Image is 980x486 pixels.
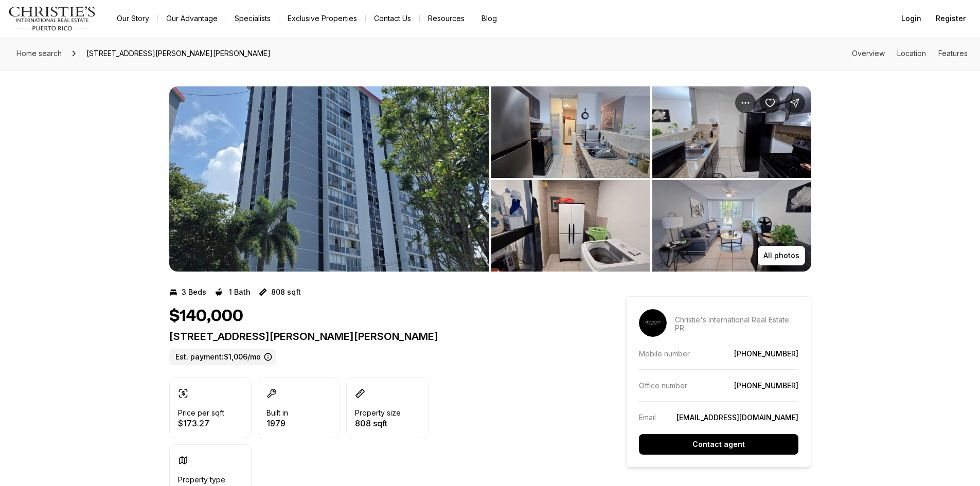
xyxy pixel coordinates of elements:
button: Save Property: 2 ALMONTE #411 [760,93,780,113]
a: Our Story [109,11,157,26]
p: Price per sqft [178,409,224,417]
span: Home search [16,49,62,58]
p: 3 Beds [182,288,206,296]
span: Login [901,14,921,23]
a: Skip to: Location [897,49,926,58]
a: Home search [12,45,66,62]
label: Est. payment: $1,006/mo [169,349,276,365]
a: Specialists [226,11,279,26]
a: Blog [473,11,505,26]
a: Our Advantage [158,11,226,26]
p: 1979 [266,419,288,427]
p: Built in [266,409,288,417]
p: Christie's International Real Estate PR [675,316,798,332]
p: 808 sqft [271,288,301,296]
li: 2 of 4 [491,86,811,272]
p: Property size [355,409,401,417]
a: [PHONE_NUMBER] [734,381,798,390]
span: [STREET_ADDRESS][PERSON_NAME][PERSON_NAME] [82,45,275,62]
a: Skip to: Overview [852,49,885,58]
p: 1 Bath [229,288,251,296]
button: View image gallery [169,86,489,272]
p: All photos [763,251,799,260]
div: Listing Photos [169,86,811,272]
button: Contact Us [366,11,419,26]
p: 808 sqft [355,419,401,427]
img: logo [8,6,96,31]
a: Resources [420,11,473,26]
p: Property type [178,476,225,484]
p: [STREET_ADDRESS][PERSON_NAME][PERSON_NAME] [169,330,589,343]
button: Login [895,8,928,29]
button: View image gallery [491,180,650,272]
button: Register [930,8,972,29]
a: Skip to: Features [938,49,968,58]
p: Office number [639,381,687,390]
button: View image gallery [491,86,650,178]
button: Property options [735,93,756,113]
li: 1 of 4 [169,86,489,272]
button: View image gallery [652,180,811,272]
button: All photos [758,246,805,265]
a: Exclusive Properties [279,11,365,26]
p: Mobile number [639,349,690,358]
span: Register [936,14,966,23]
p: Contact agent [692,440,745,448]
button: View image gallery [652,86,811,178]
button: Share Property: 2 ALMONTE #411 [785,93,805,113]
h1: $140,000 [169,307,243,326]
p: $173.27 [178,419,224,427]
nav: Page section menu [852,49,968,58]
a: [PHONE_NUMBER] [734,349,798,358]
button: Contact agent [639,434,798,455]
a: [EMAIL_ADDRESS][DOMAIN_NAME] [676,413,798,422]
p: Email [639,413,656,422]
